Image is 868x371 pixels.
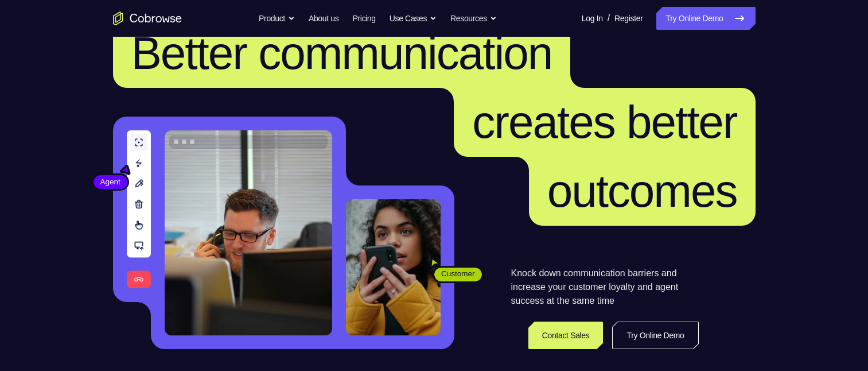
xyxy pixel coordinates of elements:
[582,7,603,30] a: Log In
[612,322,698,349] a: Try Online Demo
[450,7,497,30] button: Resources
[390,7,437,30] button: Use Cases
[608,11,610,25] span: /
[528,322,604,349] a: Contact Sales
[352,7,375,30] a: Pricing
[614,7,643,30] a: Register
[346,199,441,335] img: A customer holding their phone
[656,7,755,30] a: Try Online Demo
[472,96,737,148] span: creates better
[547,165,737,217] span: outcomes
[113,11,182,25] a: Go to the home page
[259,7,295,30] button: Product
[511,266,699,308] p: Knock down communication barriers and increase your customer loyalty and agent success at the sam...
[309,7,338,30] a: About us
[131,28,552,79] span: Better communication
[165,130,332,335] img: A customer support agent talking on the phone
